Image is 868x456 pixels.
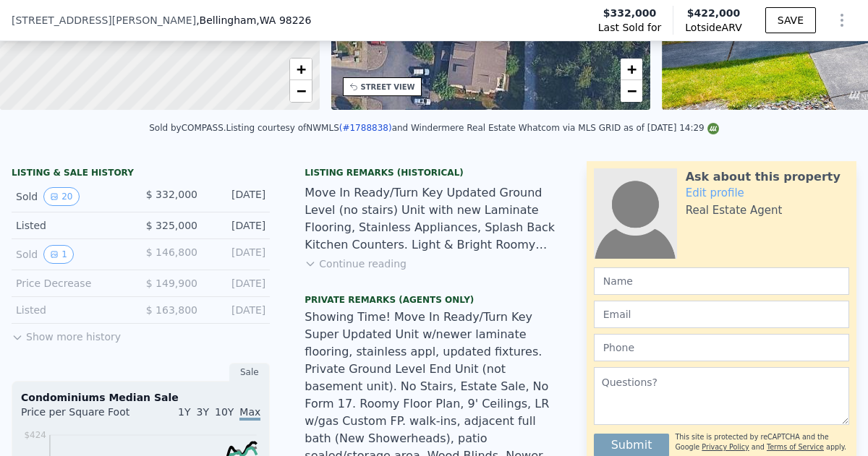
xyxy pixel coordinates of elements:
[16,245,129,264] div: Sold
[686,203,783,218] div: Real Estate Agent
[305,294,563,309] div: Private Remarks (Agents Only)
[16,303,129,317] div: Listed
[598,20,662,35] span: Last Sold for
[827,6,856,35] button: Show Options
[767,443,824,451] a: Terms of Service
[24,430,46,440] tspan: $424
[12,324,121,344] button: Show more history
[43,187,79,206] button: View historical data
[196,13,311,27] span: , Bellingham
[603,6,657,20] span: $332,000
[226,123,719,133] div: Listing courtesy of NWMLS and Windermere Real Estate Whatcom via MLS GRID as of [DATE] 14:29
[146,246,197,258] span: $ 146,800
[209,276,265,291] div: [DATE]
[146,304,197,316] span: $ 163,800
[239,406,260,421] span: Max
[149,123,226,133] div: Sold by COMPASS .
[594,267,849,295] input: Name
[621,80,642,102] a: Zoom out
[685,20,741,35] span: Lotside ARV
[702,443,749,451] a: Privacy Policy
[16,218,129,233] div: Listed
[339,123,392,133] a: (#1788838)
[627,60,637,78] span: +
[686,186,744,199] a: Edit profile
[229,363,270,382] div: Sale
[687,7,741,19] span: $422,000
[209,245,265,264] div: [DATE]
[296,82,305,100] span: −
[146,278,197,289] span: $ 149,900
[305,184,563,254] div: Move In Ready/Turn Key Updated Ground Level (no stairs) Unit with new Laminate Flooring, Stainles...
[146,220,197,231] span: $ 325,000
[296,60,305,78] span: +
[594,301,849,328] input: Email
[12,13,196,27] span: [STREET_ADDRESS][PERSON_NAME]
[256,14,311,26] span: , WA 98226
[43,245,74,264] button: View historical data
[686,168,841,186] div: Ask about this property
[16,276,129,291] div: Price Decrease
[305,167,563,178] div: Listing Remarks (Historical)
[361,82,415,93] div: STREET VIEW
[765,7,816,33] button: SAVE
[209,218,265,233] div: [DATE]
[146,189,197,200] span: $ 332,000
[12,167,270,181] div: LISTING & SALE HISTORY
[21,390,260,405] div: Condominiums Median Sale
[627,82,637,100] span: −
[209,187,265,206] div: [DATE]
[305,257,407,271] button: Continue reading
[209,303,265,317] div: [DATE]
[290,59,312,80] a: Zoom in
[707,123,719,134] img: NWMLS Logo
[215,406,234,418] span: 10Y
[178,406,190,418] span: 1Y
[21,405,141,428] div: Price per Square Foot
[594,334,849,361] input: Phone
[197,406,209,418] span: 3Y
[16,187,129,206] div: Sold
[290,80,312,102] a: Zoom out
[621,59,642,80] a: Zoom in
